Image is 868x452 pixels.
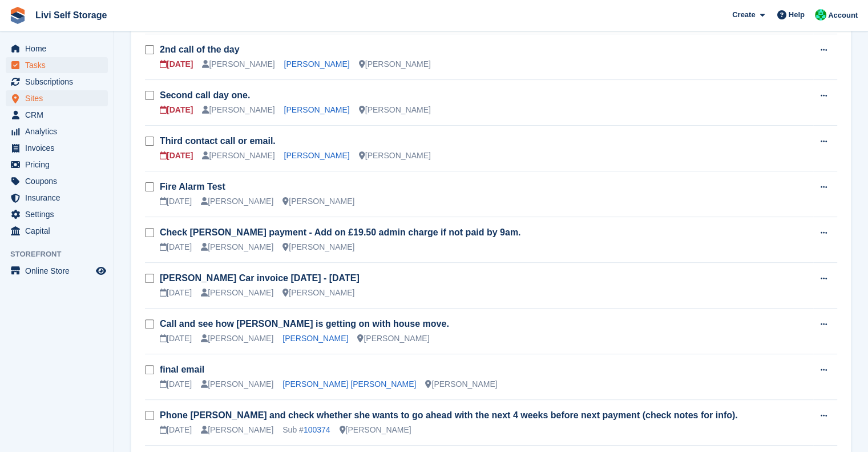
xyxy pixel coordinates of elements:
[359,104,431,116] div: [PERSON_NAME]
[160,333,192,345] div: [DATE]
[6,223,108,239] a: menu
[284,151,350,160] a: [PERSON_NAME]
[160,104,193,116] div: [DATE]
[6,123,108,139] a: menu
[6,107,108,123] a: menu
[282,379,416,389] a: [PERSON_NAME] [PERSON_NAME]
[160,241,192,253] div: [DATE]
[6,74,108,90] a: menu
[6,190,108,206] a: menu
[25,57,94,73] span: Tasks
[359,58,431,70] div: [PERSON_NAME]
[160,90,250,100] a: Second call day one.
[160,58,193,70] div: [DATE]
[815,9,826,21] img: Joe Robertson
[201,241,273,253] div: [PERSON_NAME]
[789,9,805,21] span: Help
[425,378,497,390] div: [PERSON_NAME]
[202,150,274,162] div: [PERSON_NAME]
[6,263,108,279] a: menu
[160,319,449,329] a: Call and see how [PERSON_NAME] is getting on with house move.
[340,424,411,436] div: [PERSON_NAME]
[160,136,276,146] a: Third contact call or email.
[25,206,94,222] span: Settings
[25,173,94,189] span: Coupons
[282,424,330,436] div: Sub #
[6,90,108,106] a: menu
[25,123,94,139] span: Analytics
[284,59,350,69] a: [PERSON_NAME]
[31,6,111,25] a: Livi Self Storage
[6,173,108,189] a: menu
[94,264,108,278] a: Preview store
[201,287,273,299] div: [PERSON_NAME]
[282,334,348,343] a: [PERSON_NAME]
[304,425,330,434] a: 100374
[202,58,274,70] div: [PERSON_NAME]
[201,378,273,390] div: [PERSON_NAME]
[284,105,350,114] a: [PERSON_NAME]
[25,140,94,156] span: Invoices
[25,157,94,173] span: Pricing
[160,365,204,374] a: final email
[160,378,192,390] div: [DATE]
[160,150,193,162] div: [DATE]
[282,241,354,253] div: [PERSON_NAME]
[6,206,108,222] a: menu
[202,104,274,116] div: [PERSON_NAME]
[6,157,108,173] a: menu
[10,249,114,260] span: Storefront
[732,9,755,21] span: Create
[359,150,431,162] div: [PERSON_NAME]
[6,57,108,73] a: menu
[282,287,354,299] div: [PERSON_NAME]
[6,41,108,57] a: menu
[282,195,354,207] div: [PERSON_NAME]
[160,45,240,54] a: 2nd call of the day
[201,424,273,436] div: [PERSON_NAME]
[201,195,273,207] div: [PERSON_NAME]
[25,263,94,279] span: Online Store
[357,333,429,345] div: [PERSON_NAME]
[160,410,738,420] a: Phone [PERSON_NAME] and check whether she wants to go ahead with the next 4 weeks before next pay...
[25,41,94,57] span: Home
[160,424,192,436] div: [DATE]
[160,287,192,299] div: [DATE]
[160,182,225,191] a: Fire Alarm Test
[160,273,360,283] a: [PERSON_NAME] Car invoice [DATE] - [DATE]
[828,10,858,21] span: Account
[25,74,94,90] span: Subscriptions
[25,190,94,206] span: Insurance
[9,7,26,24] img: stora-icon-8386f47178a22dfd0bd8f6a31ec36ba5ce8667c1dd55bd0f319d3a0aa187defe.svg
[25,223,94,239] span: Capital
[160,195,192,207] div: [DATE]
[25,90,94,106] span: Sites
[201,333,273,345] div: [PERSON_NAME]
[25,107,94,123] span: CRM
[6,140,108,156] a: menu
[160,227,520,237] a: Check [PERSON_NAME] payment - Add on £19.50 admin charge if not paid by 9am.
